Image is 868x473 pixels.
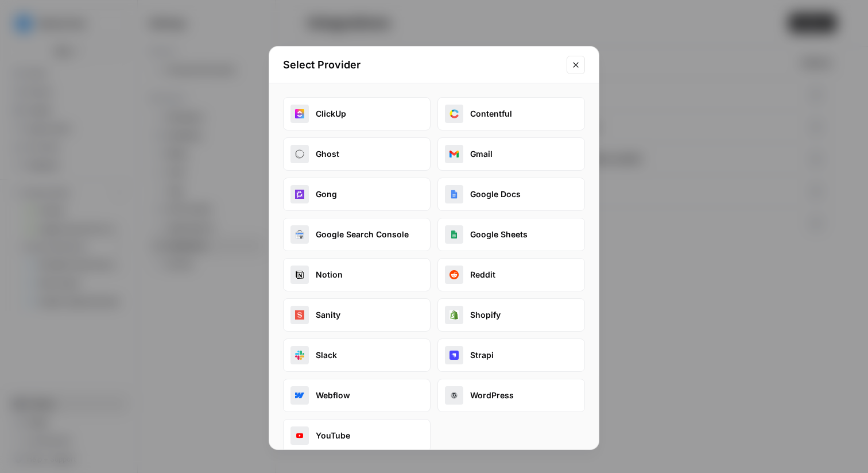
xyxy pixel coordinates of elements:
[437,178,585,211] button: google_docsGoogle Docs
[437,298,585,332] button: shopifyShopify
[449,270,459,279] img: reddit
[295,310,304,320] img: sanity
[449,351,459,360] img: strapi
[295,270,304,279] img: notion
[437,218,585,251] button: google_sheetsGoogle Sheets
[283,339,431,372] button: slackSlack
[295,190,304,199] img: gong
[437,339,585,372] button: strapiStrapi
[283,379,431,412] button: webflow_oauthWebflow
[283,97,431,130] button: clickupClickUp
[567,56,585,74] button: Close modal
[295,431,304,440] img: youtube
[295,149,304,159] img: ghost
[283,57,560,73] h2: Select Provider
[437,97,585,130] button: contentfulContentful
[437,258,585,291] button: redditReddit
[449,310,459,320] img: shopify
[283,419,431,452] button: youtubeYouTube
[283,298,431,332] button: sanitySanity
[283,178,431,211] button: gongGong
[449,230,459,239] img: google_sheets
[295,391,304,400] img: webflow_oauth
[283,137,431,171] button: ghostGhost
[449,190,459,199] img: google_docs
[295,351,304,360] img: slack
[295,230,304,239] img: google_search_console
[283,218,431,251] button: google_search_consoleGoogle Search Console
[295,109,304,118] img: clickup
[437,137,585,171] button: gmailGmail
[449,149,459,159] img: gmail
[449,109,459,118] img: contentful
[283,258,431,291] button: notionNotion
[449,391,459,400] img: wordpress
[437,379,585,412] button: wordpressWordPress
